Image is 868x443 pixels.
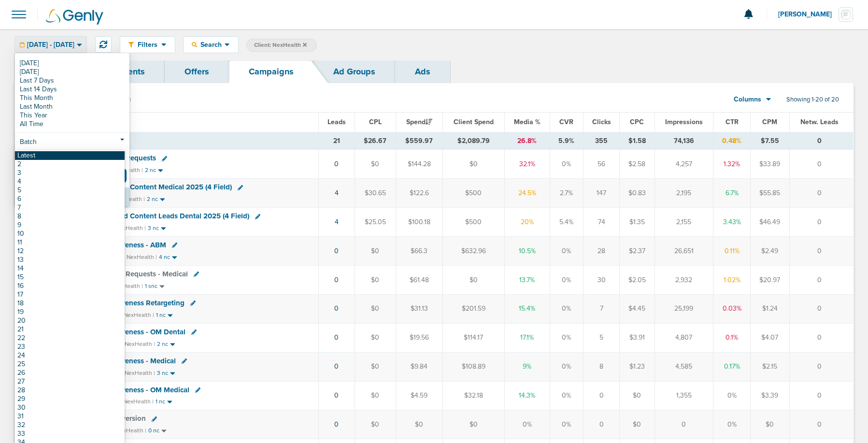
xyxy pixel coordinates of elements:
a: 0 [334,160,339,168]
td: 0% [550,352,583,381]
small: NexHealth | [115,225,146,231]
a: 22 [15,334,125,343]
td: $0 [355,381,396,410]
span: NexHealth - Awareness - OM Medical [68,386,189,394]
small: 2 nc [157,341,168,348]
td: 0 [789,323,853,352]
td: $500 [442,208,504,237]
td: 2,932 [655,265,713,294]
td: 28 [583,237,620,266]
td: $0 [355,150,396,179]
span: Search [197,41,225,49]
td: 0.17% [713,352,751,381]
td: $2.37 [620,237,655,266]
span: CTR [726,118,739,126]
td: 0 [789,352,853,381]
td: 0 [789,237,853,266]
a: 4 [15,177,125,186]
a: 28 [15,386,125,395]
a: 0 [334,362,339,371]
span: NexHealth - Awareness Retargeting [68,299,185,307]
a: 20 [15,316,125,325]
a: Batch [17,137,127,149]
a: This Year [17,111,127,120]
td: $32.18 [442,381,504,410]
a: 5 [15,186,125,195]
td: $9.84 [396,352,442,381]
a: 0 [334,333,339,342]
td: $3.91 [620,323,655,352]
a: 25 [15,360,125,369]
td: $7.55 [751,132,789,150]
td: $25.05 [355,208,396,237]
td: $0 [442,410,504,439]
td: $1.35 [620,208,655,237]
a: 31 [15,412,125,421]
td: 5.9% [550,132,583,150]
td: 5 [583,323,620,352]
small: 3 nc [157,370,168,377]
a: This Month [17,94,127,102]
a: 0 [334,247,339,255]
td: 0% [550,265,583,294]
td: $108.89 [442,352,504,381]
td: $61.48 [396,265,442,294]
a: Latest [15,151,125,160]
span: Netw. Leads [800,118,839,126]
td: 0 [789,132,853,150]
td: 2,155 [655,208,713,237]
td: $0 [396,410,442,439]
td: 1.02% [713,265,751,294]
td: 26.8% [504,132,550,150]
td: $4.45 [620,294,655,323]
td: 0% [550,237,583,266]
a: 21 [15,325,125,334]
a: 3 [15,169,125,177]
small: 1 nc [156,398,165,405]
td: $2.58 [620,150,655,179]
td: $632.96 [442,237,504,266]
td: 1.32% [713,150,751,179]
a: 19 [15,308,125,316]
td: 0% [713,381,751,410]
a: All Time [17,120,127,129]
small: 1 nc [156,312,166,319]
a: [DATE] [17,59,127,68]
a: 0 [334,391,339,400]
a: 11 [15,238,125,247]
td: $0 [355,294,396,323]
td: 355 [583,132,620,150]
td: 0% [713,410,751,439]
td: 0 [789,410,853,439]
td: 0% [550,294,583,323]
a: 24 [15,351,125,360]
td: $3.39 [751,381,789,410]
td: $26.67 [355,132,396,150]
td: $0 [442,150,504,179]
a: Offers [165,60,229,83]
a: 12 [15,247,125,256]
a: Last Month [17,102,127,111]
a: 2 [15,160,125,169]
td: 0 [789,381,853,410]
span: Filters [134,41,161,49]
small: 2 nc [147,196,158,203]
td: $0 [442,265,504,294]
td: 26,651 [655,237,713,266]
td: TOTALS ( ) [62,132,319,150]
td: $0 [355,265,396,294]
a: 0 [334,276,339,284]
span: CPL [369,118,382,126]
td: $2,089.79 [442,132,504,150]
td: $46.49 [751,208,789,237]
td: 13.7% [504,265,550,294]
td: 24.5% [504,179,550,208]
td: $2.49 [751,237,789,266]
td: 0 [789,150,853,179]
td: 4,585 [655,352,713,381]
td: 0.1% [713,323,751,352]
td: 21 [319,132,355,150]
span: CVR [559,118,573,126]
td: $0 [620,410,655,439]
a: 13 [15,256,125,264]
